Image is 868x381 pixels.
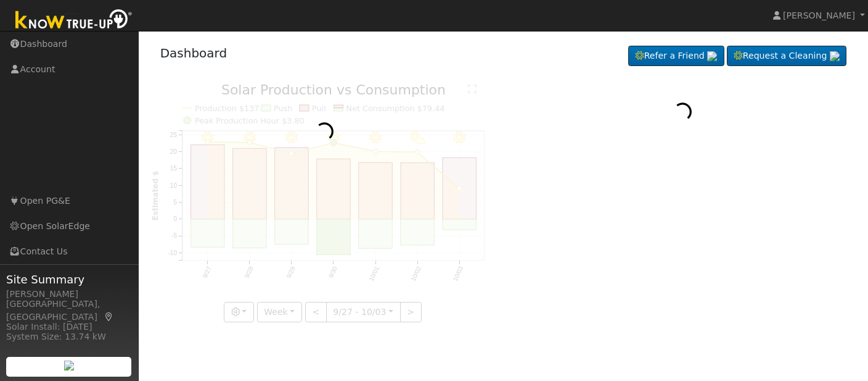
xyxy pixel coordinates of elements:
[727,46,846,67] a: Request a Cleaning
[6,288,132,301] div: [PERSON_NAME]
[6,330,132,343] div: System Size: 13.74 kW
[6,320,132,333] div: Solar Install: [DATE]
[64,361,74,371] img: retrieve
[830,51,840,61] img: retrieve
[104,312,115,322] a: Map
[628,46,724,67] a: Refer a Friend
[6,271,132,288] span: Site Summary
[6,298,132,324] div: [GEOGRAPHIC_DATA], [GEOGRAPHIC_DATA]
[9,7,139,35] img: Know True-Up
[783,10,855,20] span: [PERSON_NAME]
[707,51,717,61] img: retrieve
[160,46,227,61] a: Dashboard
